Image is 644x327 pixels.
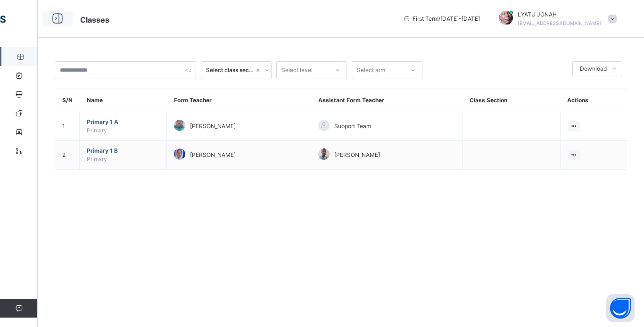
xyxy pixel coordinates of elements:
th: Assistant Form Teacher [311,89,462,112]
th: Actions [560,89,627,112]
span: Download [580,65,607,73]
span: Primary 1 B [87,147,159,155]
th: Class Section [462,89,561,112]
div: Select level [281,61,313,79]
span: [PERSON_NAME] [334,151,380,159]
th: Name [80,89,167,112]
span: LYATU JONAH [518,10,601,19]
span: Classes [80,15,109,25]
span: Primary [87,155,107,163]
div: Select class section [206,66,254,74]
div: LYATUJONAH [489,10,621,27]
span: [EMAIL_ADDRESS][DOMAIN_NAME] [518,20,601,26]
span: [PERSON_NAME] [190,122,236,131]
span: Primary [87,127,107,134]
span: session/term information [403,15,480,23]
button: Open asap [606,294,635,322]
span: [PERSON_NAME] [190,151,236,159]
td: 2 [55,141,80,170]
th: S/N [55,89,80,112]
div: Select arm [357,61,385,79]
span: Support Team [334,122,371,131]
span: Primary 1 A [87,118,159,126]
td: 1 [55,112,80,141]
th: Form Teacher [167,89,311,112]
